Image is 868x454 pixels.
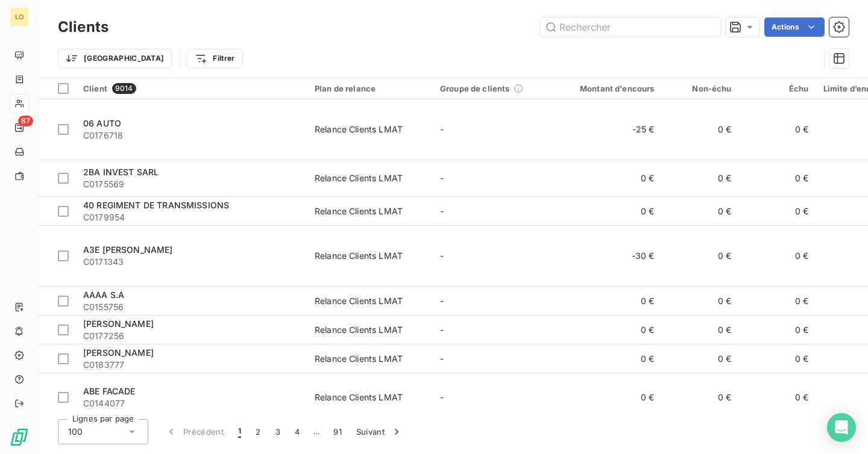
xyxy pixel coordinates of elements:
[83,397,300,409] span: C0144077
[540,17,721,37] input: Rechercher
[440,250,444,261] span: -
[739,344,816,373] td: 0 €
[58,16,108,38] h3: Clients
[440,353,444,364] span: -
[83,244,173,255] span: A3E [PERSON_NAME]
[662,316,739,344] td: 0 €
[10,7,29,26] div: LO
[307,422,326,441] span: …
[662,373,739,422] td: 0 €
[440,296,444,306] span: -
[68,426,83,438] span: 100
[18,116,33,126] span: 87
[83,200,229,210] span: 40 REGIMENT DE TRANSMISSIONS
[112,83,136,94] span: 9014
[739,160,816,197] td: 0 €
[83,386,136,396] span: ABE FACADE
[558,197,662,226] td: 0 €
[83,319,154,329] span: [PERSON_NAME]
[739,316,816,344] td: 0 €
[349,419,410,444] button: Suivant
[662,287,739,316] td: 0 €
[440,206,444,216] span: -
[669,84,732,93] div: Non-échu
[746,84,809,93] div: Échu
[315,123,403,135] div: Relance Clients LMAT
[440,325,444,335] span: -
[187,49,242,68] button: Filtrer
[315,324,403,336] div: Relance Clients LMAT
[764,17,825,37] button: Actions
[248,419,268,444] button: 2
[83,347,154,358] span: [PERSON_NAME]
[565,84,655,93] div: Montant d'encours
[440,124,444,134] span: -
[558,344,662,373] td: 0 €
[83,359,300,371] span: C0183777
[10,428,29,447] img: Logo LeanPay
[315,205,403,217] div: Relance Clients LMAT
[558,160,662,197] td: 0 €
[83,211,300,223] span: C0179954
[315,353,403,365] div: Relance Clients LMAT
[83,118,121,128] span: 06 AUTO
[440,84,510,93] span: Groupe de clients
[440,173,444,183] span: -
[83,256,300,268] span: C0171343
[83,129,300,141] span: C0176718
[158,419,231,444] button: Précédent
[558,287,662,316] td: 0 €
[662,226,739,287] td: 0 €
[315,391,403,403] div: Relance Clients LMAT
[83,178,300,190] span: C0175569
[83,330,300,342] span: C0177256
[83,84,107,93] span: Client
[662,344,739,373] td: 0 €
[558,99,662,160] td: -25 €
[662,99,739,160] td: 0 €
[662,160,739,197] td: 0 €
[315,295,403,307] div: Relance Clients LMAT
[662,197,739,226] td: 0 €
[231,419,248,444] button: 1
[238,426,241,438] span: 1
[739,287,816,316] td: 0 €
[440,392,444,402] span: -
[739,226,816,287] td: 0 €
[83,290,124,300] span: AAAA S.A
[827,413,856,442] div: Open Intercom Messenger
[268,419,288,444] button: 3
[83,167,159,177] span: 2BA INVEST SARL
[315,250,403,262] div: Relance Clients LMAT
[58,49,172,68] button: [GEOGRAPHIC_DATA]
[558,226,662,287] td: -30 €
[83,301,300,313] span: C0155756
[326,419,349,444] button: 91
[315,172,403,184] div: Relance Clients LMAT
[315,84,426,93] div: Plan de relance
[288,419,307,444] button: 4
[739,373,816,422] td: 0 €
[739,99,816,160] td: 0 €
[739,197,816,226] td: 0 €
[558,373,662,422] td: 0 €
[558,316,662,344] td: 0 €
